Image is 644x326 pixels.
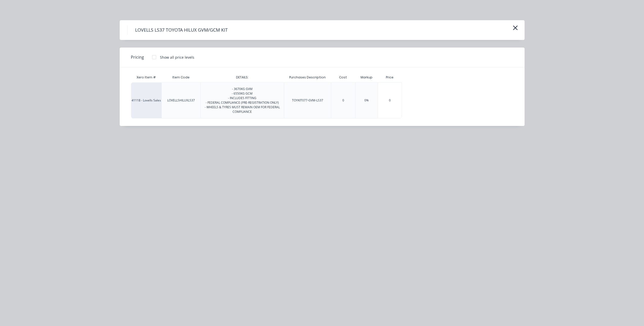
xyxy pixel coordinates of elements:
[331,72,355,82] div: Cost
[355,72,378,82] div: Markup
[292,98,323,103] div: TOYKIT077-GVM-LS37
[131,82,161,118] div: 41118 - Lovells Sales
[342,98,344,103] div: 0
[127,25,235,35] h4: LOVELLS LS37 TOYOTA HILUX GVM/GCM KIT
[167,98,195,103] div: LOVELLSHILUXLS37
[131,54,144,60] span: Pricing
[232,71,252,84] div: DETAILS:
[285,71,330,84] div: Purchases Description
[378,72,402,82] div: Price
[364,98,369,103] div: 0%
[205,87,280,114] div: - 3670KG GVM - 6550KG GCM - INCLUDES FITTING - FEDERAL COMPLIANCE (PRE-REGISTRATION ONLY) - WHEEL...
[131,72,161,82] div: Xero Item #
[378,83,402,118] div: 0
[160,55,194,60] div: Show all price levels
[168,71,194,84] div: Item Code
